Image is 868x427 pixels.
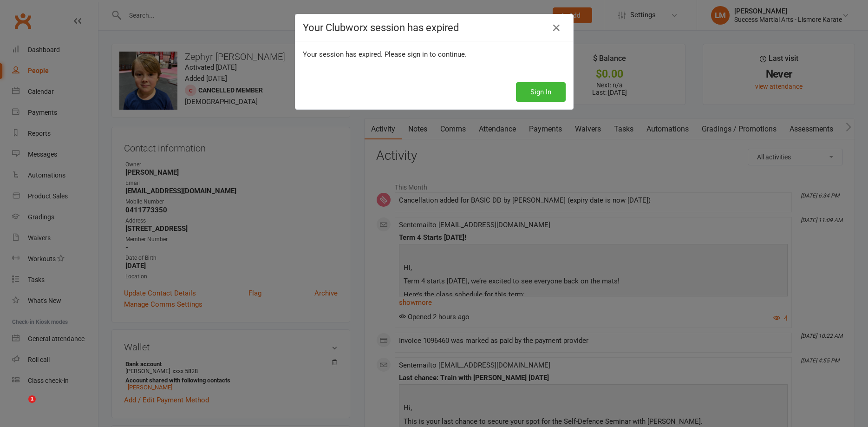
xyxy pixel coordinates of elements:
[303,50,467,59] span: Your session has expired. Please sign in to continue.
[303,22,566,33] h4: Your Clubworx session has expired
[549,20,564,35] a: Close
[28,395,36,403] span: 1
[9,395,32,418] iframe: Intercom live chat
[516,82,566,102] button: Sign In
